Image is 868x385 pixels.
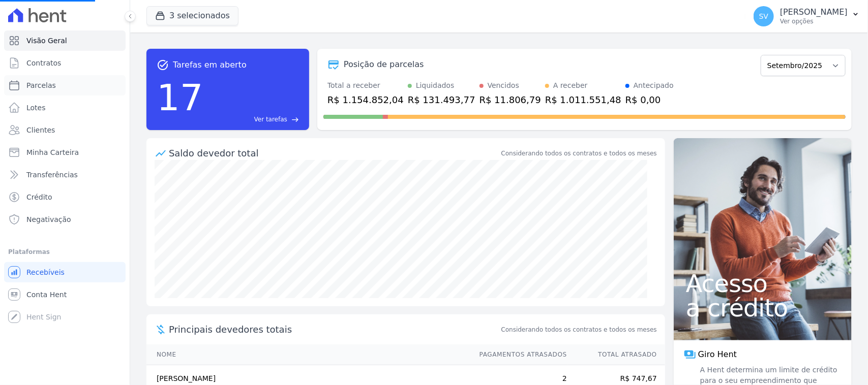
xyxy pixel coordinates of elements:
div: Saldo devedor total [169,146,499,160]
button: SV [PERSON_NAME] Ver opções [745,2,868,30]
span: Giro Hent [698,348,737,361]
a: Lotes [4,98,126,118]
span: a crédito [686,296,840,320]
a: Clientes [4,120,126,140]
span: Contratos [26,58,61,68]
span: Conta Hent [26,290,67,300]
span: Ver tarefas [254,115,287,124]
div: A receber [553,80,588,91]
a: Contratos [4,53,126,73]
span: SV [759,13,768,20]
span: Recebíveis [26,267,65,277]
div: R$ 131.493,77 [408,93,475,107]
span: Transferências [26,170,78,180]
a: Minha Carteira [4,142,126,163]
p: [PERSON_NAME] [780,7,848,17]
span: Parcelas [26,80,56,90]
span: east [291,116,299,123]
a: Recebíveis [4,262,126,282]
a: Parcelas [4,75,126,95]
div: R$ 11.806,79 [480,93,541,107]
a: Negativação [4,209,126,230]
span: Visão Geral [26,36,67,46]
div: R$ 1.154.852,04 [327,93,404,107]
div: R$ 1.011.551,48 [545,93,621,107]
div: Plataformas [8,246,122,258]
span: Principais devedores totais [169,323,499,336]
a: Crédito [4,187,126,207]
th: Pagamentos Atrasados [470,344,567,365]
div: Posição de parcelas [344,58,424,71]
div: R$ 0,00 [625,93,674,107]
a: Visão Geral [4,30,126,51]
div: Liquidados [416,80,455,91]
span: Clientes [26,125,55,135]
span: Tarefas em aberto [173,59,247,71]
a: Conta Hent [4,284,126,305]
div: Vencidos [488,80,519,91]
button: 3 selecionados [146,6,238,25]
div: Considerando todos os contratos e todos os meses [501,149,657,158]
a: Ver tarefas east [207,115,299,124]
span: Acesso [686,271,840,296]
th: Total Atrasado [567,344,665,365]
span: Lotes [26,103,46,113]
a: Transferências [4,165,126,185]
span: Considerando todos os contratos e todos os meses [501,325,657,334]
span: Crédito [26,192,52,202]
div: Antecipado [634,80,674,91]
span: Negativação [26,214,71,224]
div: 17 [157,71,203,124]
span: Minha Carteira [26,147,79,157]
span: task_alt [157,59,169,71]
p: Ver opções [780,17,848,25]
th: Nome [146,344,470,365]
div: Total a receber [327,80,404,91]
